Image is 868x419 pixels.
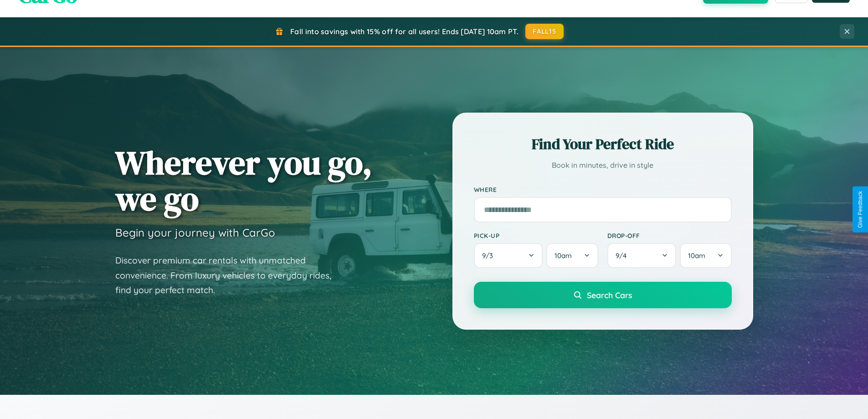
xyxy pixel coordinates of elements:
button: Search Cars [474,282,732,308]
div: Give Feedback [857,191,863,228]
span: 9 / 4 [616,251,631,260]
button: 10am [546,243,598,268]
span: Search Cars [587,290,632,300]
label: Drop-off [607,232,732,239]
label: Where [474,186,732,193]
h3: Begin your journey with CarGo [115,226,275,239]
span: 10am [555,251,572,260]
p: Book in minutes, drive in style [474,159,732,172]
span: 10am [688,251,705,260]
span: Fall into savings with 15% off for all users! Ends [DATE] 10am PT. [290,27,519,36]
h1: Wherever you go, we go [115,145,372,217]
button: FALL15 [525,24,564,39]
button: 10am [680,243,731,268]
span: 9 / 3 [482,251,498,260]
button: 9/4 [607,243,677,268]
label: Pick-up [474,232,598,239]
button: 9/3 [474,243,543,268]
p: Discover premium car rentals with unmatched convenience. From luxury vehicles to everyday rides, ... [115,253,343,298]
h2: Find Your Perfect Ride [474,134,732,154]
